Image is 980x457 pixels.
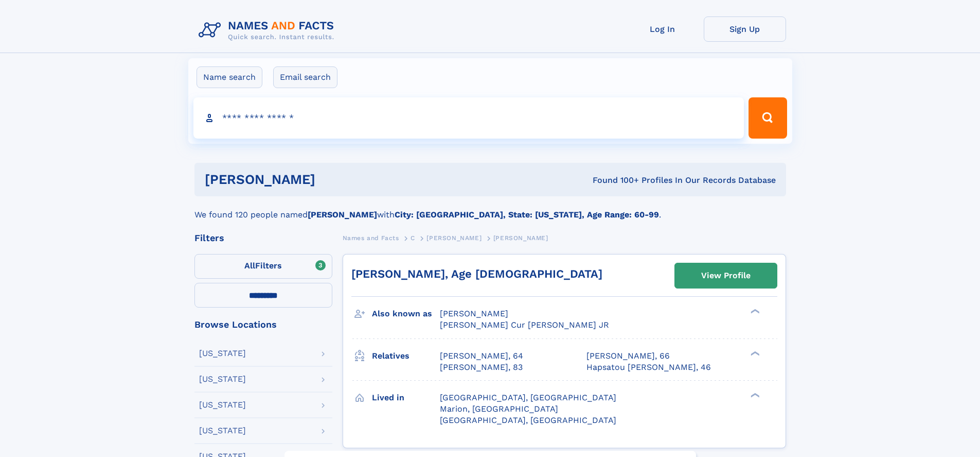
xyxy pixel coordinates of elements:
div: Filters [194,233,332,243]
b: [PERSON_NAME] [308,210,377,219]
label: Name search [197,66,262,88]
span: C [411,234,415,242]
b: City: [GEOGRAPHIC_DATA], State: [US_STATE], Age Range: 60-99 [395,210,659,219]
span: All [244,261,255,270]
span: Marion, [GEOGRAPHIC_DATA] [440,404,558,414]
label: Filters [194,254,332,279]
div: [US_STATE] [199,375,246,383]
a: C [411,231,415,244]
img: Logo Names and Facts [194,16,343,44]
span: [GEOGRAPHIC_DATA], [GEOGRAPHIC_DATA] [440,393,616,402]
label: Email search [273,66,337,88]
a: [PERSON_NAME], 64 [440,350,523,362]
h3: Also known as [372,305,440,323]
div: View Profile [701,264,751,287]
div: ❯ [748,350,760,357]
a: View Profile [675,263,777,288]
h3: Relatives [372,347,440,365]
div: [US_STATE] [199,401,246,409]
div: [US_STATE] [199,427,246,435]
a: [PERSON_NAME], 83 [440,362,523,373]
span: [PERSON_NAME] [440,309,508,318]
div: We found 120 people named with . [194,196,786,221]
span: [PERSON_NAME] [426,234,482,242]
span: [GEOGRAPHIC_DATA], [GEOGRAPHIC_DATA] [440,415,616,425]
div: Browse Locations [194,320,332,329]
a: Hapsatou [PERSON_NAME], 46 [586,362,711,373]
h1: [PERSON_NAME] [205,173,454,186]
div: ❯ [748,392,760,398]
a: Sign Up [704,16,786,42]
h3: Lived in [372,389,440,407]
button: Search Button [749,97,787,139]
a: Names and Facts [343,231,399,244]
div: ❯ [748,308,760,315]
div: Found 100+ Profiles In Our Records Database [454,175,776,186]
a: Log In [621,16,704,42]
div: [US_STATE] [199,349,246,358]
input: search input [193,97,744,139]
a: [PERSON_NAME], Age [DEMOGRAPHIC_DATA] [351,267,602,280]
span: [PERSON_NAME] [493,234,548,242]
a: [PERSON_NAME], 66 [586,350,670,362]
a: [PERSON_NAME] [426,231,482,244]
span: [PERSON_NAME] Cur [PERSON_NAME] JR [440,320,609,330]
